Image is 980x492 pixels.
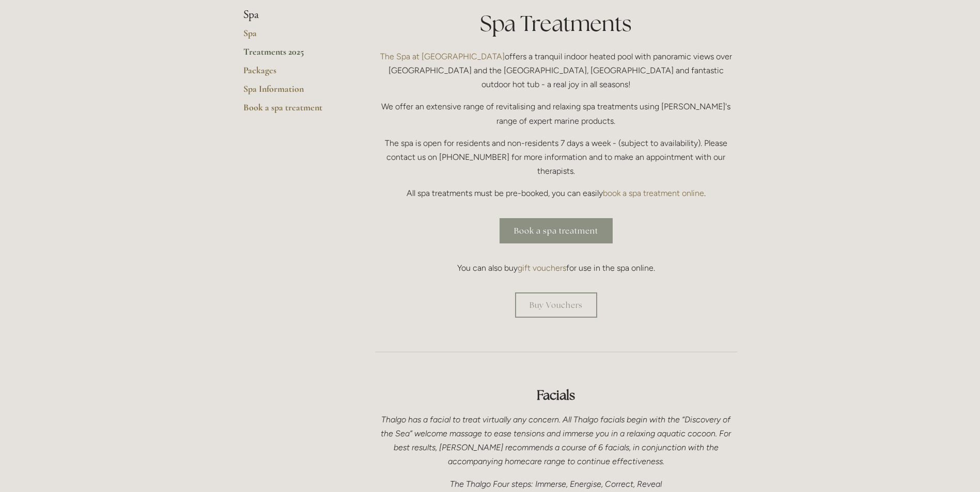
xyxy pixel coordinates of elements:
h1: Spa Treatments [375,8,737,39]
strong: Facials [537,387,575,403]
a: Treatments 2025 [243,46,342,64]
a: The Spa at [GEOGRAPHIC_DATA] [380,52,505,61]
a: gift vouchers [518,263,566,273]
a: Packages [243,64,342,83]
a: Spa Information [243,83,342,102]
a: Book a spa treatment [500,218,613,243]
a: Spa [243,27,342,46]
p: offers a tranquil indoor heated pool with panoramic views over [GEOGRAPHIC_DATA] and the [GEOGRAP... [375,50,737,92]
p: All spa treatments must be pre-booked, you can easily . [375,186,737,200]
a: book a spa treatment online [603,188,704,198]
a: Book a spa treatment [243,102,342,120]
em: Thalgo has a facial to treat virtually any concern. All Thalgo facials begin with the “Discovery ... [381,415,733,467]
p: You can also buy for use in the spa online. [375,261,737,275]
em: The Thalgo Four steps: Immerse, Energise, Correct, Reveal [450,479,662,489]
li: Spa [243,8,342,22]
p: The spa is open for residents and non-residents 7 days a week - (subject to availability). Please... [375,136,737,178]
a: Buy Vouchers [515,292,597,318]
p: We offer an extensive range of revitalising and relaxing spa treatments using [PERSON_NAME]'s ran... [375,100,737,127]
